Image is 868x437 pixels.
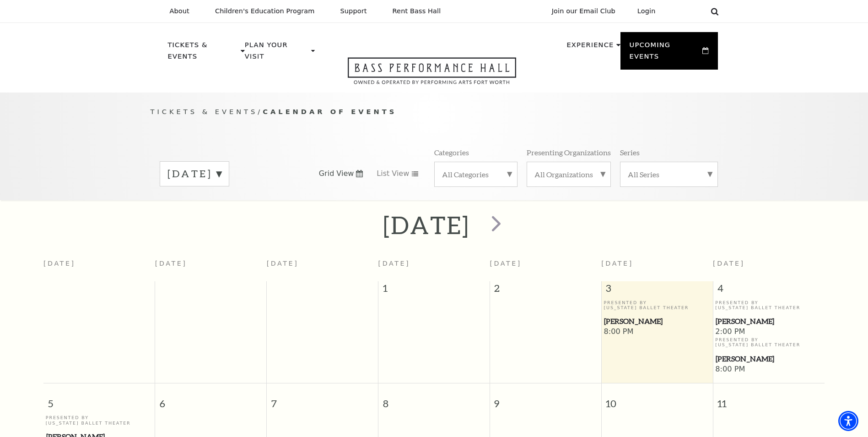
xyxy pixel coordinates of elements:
p: Presented By [US_STATE] Ballet Theater [604,300,710,311]
span: 8:00 PM [715,365,822,375]
span: 3 [602,281,713,300]
label: All Organizations [534,169,603,179]
button: next [478,209,512,241]
span: [DATE] [601,260,633,267]
label: [DATE] [167,167,221,181]
p: / [151,106,718,118]
span: 4 [713,281,825,300]
span: 7 [267,383,378,415]
p: Plan Your Visit [245,39,309,67]
span: 5 [43,383,155,415]
span: 10 [602,383,713,415]
p: Series [620,147,640,157]
p: Upcoming Events [630,39,701,67]
span: 1 [378,281,490,300]
div: Accessibility Menu [838,411,858,431]
p: Children's Education Program [215,7,315,15]
span: Calendar of Events [263,108,397,115]
span: 2 [490,281,601,300]
label: All Categories [442,169,510,179]
p: Presented By [US_STATE] Ballet Theater [46,415,153,426]
p: Categories [434,147,469,157]
p: Presented By [US_STATE] Ballet Theater [715,300,822,311]
p: About [170,7,189,15]
p: Experience [566,39,614,56]
p: Tickets & Events [168,39,239,67]
a: Open this option [315,57,549,93]
span: [PERSON_NAME] [716,353,822,365]
p: Presenting Organizations [527,147,611,157]
span: 8 [378,383,490,415]
span: [PERSON_NAME] [716,316,822,327]
span: 8:00 PM [604,327,710,337]
span: List View [377,169,409,179]
span: [DATE] [713,260,745,267]
span: Grid View [319,169,354,179]
span: 2:00 PM [715,327,822,337]
select: Select: [670,7,703,16]
span: Tickets & Events [151,108,258,115]
p: Support [340,7,367,15]
th: [DATE] [267,254,378,281]
span: 6 [155,383,266,415]
span: [PERSON_NAME] [604,316,710,327]
th: [DATE] [43,254,155,281]
th: [DATE] [155,254,267,281]
label: All Series [628,169,710,179]
span: [DATE] [490,260,522,267]
p: Presented By [US_STATE] Ballet Theater [715,337,822,348]
span: 11 [713,383,825,415]
span: 9 [490,383,601,415]
p: Rent Bass Hall [393,7,441,15]
h2: [DATE] [383,210,469,240]
span: [DATE] [378,260,410,267]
